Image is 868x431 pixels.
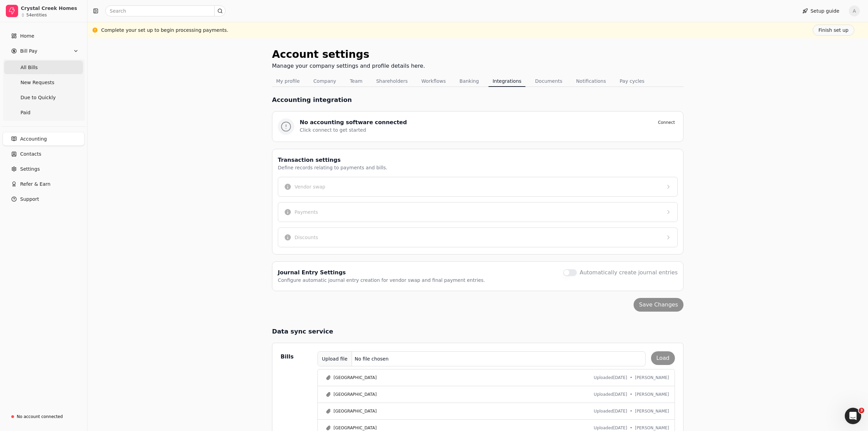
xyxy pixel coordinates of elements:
span: Bill Pay [20,48,37,55]
a: Due to Quickly [4,91,83,104]
div: Discounts [295,234,318,241]
nav: Tabs [272,76,683,87]
input: Search [105,5,226,16]
a: No account connected [3,410,84,423]
button: [GEOGRAPHIC_DATA] [323,374,379,382]
a: Accounting [3,132,84,146]
button: Upload fileNo file chosen [317,351,646,366]
div: Complete your set up to begin processing payments. [101,27,228,34]
span: [PERSON_NAME] [635,425,669,431]
button: Shareholders [372,76,412,87]
span: Contacts [20,151,41,158]
span: New Requests [21,79,54,86]
button: [GEOGRAPHIC_DATA] [323,390,379,399]
span: • [630,391,632,397]
span: Settings [20,166,40,173]
a: All Bills [4,61,83,74]
a: New Requests [4,76,83,89]
button: Notifications [572,76,610,87]
div: Upload file [318,351,352,367]
button: Documents [531,76,567,87]
span: Accounting [20,135,47,143]
div: Manage your company settings and profile details here. [272,62,425,70]
button: Setup guide [797,5,845,16]
div: Account settings [272,47,425,62]
iframe: Intercom live chat [845,408,861,424]
div: Transaction settings [278,156,387,164]
button: Discounts [278,227,678,247]
button: Support [3,192,84,206]
div: No accounting software connected [300,118,407,127]
span: • [630,425,632,431]
button: My profile [272,76,304,87]
button: Banking [456,76,483,87]
button: Bill Pay [3,44,84,58]
div: Crystal Creek Homes [21,5,81,12]
button: Company [309,76,340,87]
button: Team [346,76,367,87]
div: Journal Entry Settings [278,269,485,277]
span: Refer & Earn [20,181,51,188]
div: Define records relating to payments and bills. [278,164,387,171]
span: Due to Quickly [21,94,56,101]
div: Configure automatic journal entry creation for vendor swap and final payment entries. [278,277,485,284]
a: Home [3,29,84,43]
h2: Data sync service [272,327,683,336]
button: A [849,5,860,16]
label: Automatically create journal entries [580,269,678,277]
a: Contacts [3,147,84,161]
span: Uploaded [DATE] [594,375,627,381]
a: Paid [4,106,83,119]
span: [PERSON_NAME] [635,408,669,414]
div: No account connected [17,414,63,420]
button: Payments [278,202,678,222]
div: Vendor swap [295,183,325,191]
button: [GEOGRAPHIC_DATA] [323,407,379,415]
button: Vendor swap [278,177,678,197]
span: Uploaded [DATE] [594,408,627,414]
div: 54 entities [26,13,47,17]
span: [PERSON_NAME] [635,391,669,397]
a: Settings [3,162,84,176]
div: Bills [281,351,313,362]
span: • [630,408,632,414]
button: Workflows [417,76,450,87]
span: • [630,375,632,381]
span: Paid [21,109,30,116]
button: Integrations [488,76,525,87]
button: Refer & Earn [3,177,84,191]
h1: Accounting integration [272,95,352,104]
button: Automatically create journal entries [563,269,577,276]
div: Click connect to get started [300,127,678,134]
div: No file chosen [352,353,391,365]
button: Connect [655,118,678,127]
span: All Bills [21,64,38,71]
span: Uploaded [DATE] [594,425,627,431]
button: Pay cycles [615,76,649,87]
button: Finish set up [813,25,854,36]
span: Support [20,196,39,203]
div: Payments [295,209,318,216]
span: Home [20,32,34,40]
span: 3 [859,408,864,413]
span: [PERSON_NAME] [635,375,669,381]
span: Uploaded [DATE] [594,391,627,397]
